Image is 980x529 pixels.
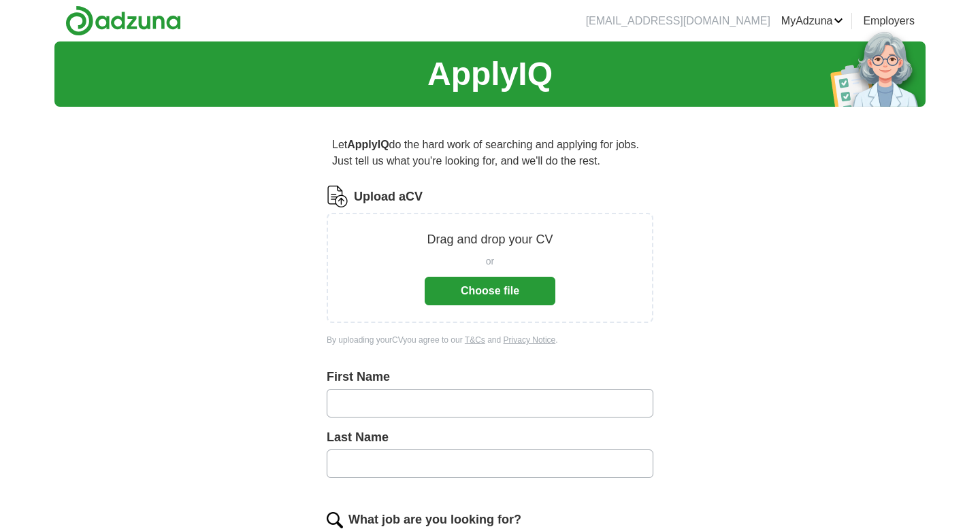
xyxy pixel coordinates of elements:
img: search.png [327,512,343,528]
a: T&Cs [465,335,485,345]
a: MyAdzuna [781,13,844,29]
p: Let do the hard work of searching and applying for jobs. Just tell us what you're looking for, an... [327,131,653,175]
a: Privacy Notice [504,335,556,345]
a: Employers [863,13,915,29]
label: Last Name [327,428,653,447]
span: or [486,254,494,269]
div: By uploading your CV you agree to our and . [327,334,653,346]
li: [EMAIL_ADDRESS][DOMAIN_NAME] [586,13,770,29]
label: Upload a CV [354,188,423,206]
label: What job are you looking for? [348,511,521,529]
p: Drag and drop your CV [427,231,553,249]
button: Choose file [425,277,555,305]
h1: ApplyIQ [427,50,553,99]
label: First Name [327,368,653,386]
strong: ApplyIQ [347,139,389,150]
img: CV Icon [327,186,348,207]
img: Adzuna logo [65,5,181,36]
